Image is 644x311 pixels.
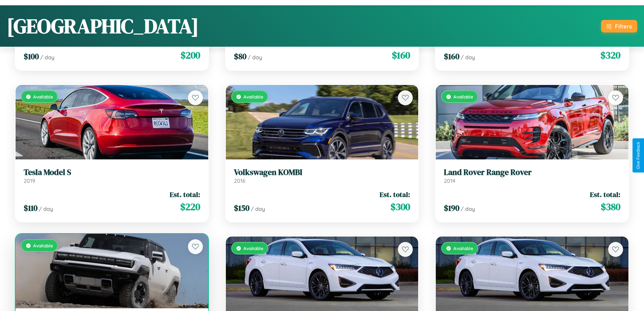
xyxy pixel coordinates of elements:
span: $ 300 [390,200,410,214]
span: 2019 [24,177,35,184]
a: Volkswagen KOMBI2016 [234,168,410,184]
span: Available [243,94,263,99]
div: Filters [615,23,632,30]
span: Available [33,94,53,99]
h1: [GEOGRAPHIC_DATA] [7,12,199,40]
span: $ 100 [24,51,39,62]
span: Available [243,245,263,251]
span: / day [248,54,262,61]
h3: Land Rover Range Rover [444,168,620,177]
a: Land Rover Range Rover2014 [444,168,620,184]
span: $ 220 [180,200,200,214]
span: Available [33,243,53,248]
span: $ 190 [444,202,459,214]
span: $ 80 [234,51,246,62]
span: / day [461,54,475,61]
span: $ 160 [444,51,459,62]
h3: Tesla Model S [24,168,200,177]
span: 2014 [444,177,455,184]
span: $ 150 [234,202,249,214]
span: / day [251,205,265,212]
span: Est. total: [170,190,200,199]
span: $ 380 [601,200,620,214]
a: Tesla Model S2019 [24,168,200,184]
button: Filters [601,20,637,32]
span: / day [39,205,53,212]
span: $ 200 [181,48,200,62]
span: Available [453,245,473,251]
h3: Volkswagen KOMBI [234,168,410,177]
span: $ 160 [392,48,410,62]
span: Est. total: [590,190,620,199]
span: / day [461,205,475,212]
span: $ 320 [600,48,620,62]
span: $ 110 [24,202,38,214]
span: Est. total: [380,190,410,199]
span: / day [40,54,54,61]
span: 2016 [234,177,245,184]
span: Available [453,94,473,99]
div: Give Feedback [636,142,641,169]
